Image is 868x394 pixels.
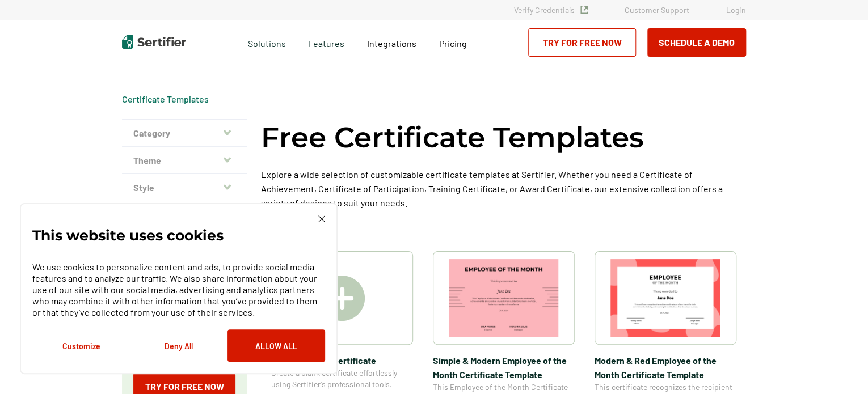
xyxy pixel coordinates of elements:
span: Simple & Modern Employee of the Month Certificate Template [433,353,575,382]
img: Create A Blank Certificate [319,276,365,321]
button: Style [122,174,247,201]
img: Sertifier | Digital Credentialing Platform [122,35,186,49]
button: Allow All [227,329,325,362]
button: Color [122,201,247,228]
p: Explore a wide selection of customizable certificate templates at Sertifier. Whether you need a C... [261,167,746,210]
a: Login [726,5,746,15]
span: Pricing [439,38,467,49]
img: Modern & Red Employee of the Month Certificate Template [610,259,720,337]
span: Create a blank certificate effortlessly using Sertifier’s professional tools. [271,367,413,390]
button: Customize [32,329,130,362]
span: Create A Blank Certificate [271,353,413,367]
a: Customer Support [625,5,689,15]
h1: Free Certificate Templates [261,119,644,156]
div: Breadcrumb [122,94,209,105]
span: Modern & Red Employee of the Month Certificate Template [595,353,736,382]
a: Integrations [367,35,416,49]
span: Certificate Templates [122,94,209,105]
button: Theme [122,147,247,174]
span: Solutions [248,35,286,49]
img: Verified [580,6,588,14]
button: Schedule a Demo [647,28,746,57]
button: Deny All [130,329,227,362]
a: Certificate Templates [122,94,209,104]
img: Simple & Modern Employee of the Month Certificate Template [449,259,559,337]
img: Cookie Popup Close [318,215,325,222]
p: This website uses cookies [32,230,224,241]
p: We use cookies to personalize content and ads, to provide social media features and to analyze ou... [32,261,325,318]
button: Category [122,120,247,147]
span: Features [309,35,344,49]
a: Try for Free Now [528,28,636,57]
span: Integrations [367,38,416,49]
a: Pricing [439,35,467,49]
a: Verify Credentials [514,5,588,15]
